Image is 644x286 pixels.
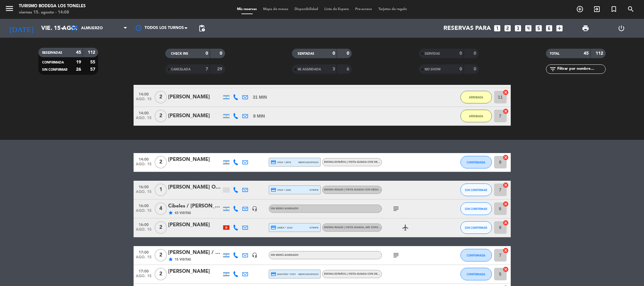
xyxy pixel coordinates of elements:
[324,273,443,275] span: Idioma Español | Visita guiada con degustación - Familia [PERSON_NAME] Wine Series
[5,21,38,35] i: [DATE]
[576,5,584,13] i: add_circle_outline
[627,5,635,13] i: search
[76,50,81,55] strong: 45
[467,272,485,276] span: CONFIRMADA
[460,268,492,280] button: CONFIRMADA
[136,209,151,216] span: ago. 15
[19,9,85,16] div: viernes 15. agosto - 14:08
[168,93,222,101] div: [PERSON_NAME]
[469,96,483,99] span: ARRIBADA
[291,8,321,11] span: Disponibilidad
[596,51,604,56] strong: 112
[253,113,265,120] span: 8 MIN
[503,89,509,96] i: cancel
[555,24,564,32] i: add_box
[271,187,276,193] i: credit_card
[252,206,257,212] i: headset_mic
[42,61,64,64] span: CONFIRMADA
[582,25,589,32] span: print
[76,67,81,72] strong: 26
[42,51,62,54] span: RESERVADAS
[271,187,291,193] span: visa * 1206
[333,51,335,56] strong: 0
[168,210,173,215] i: star
[298,68,321,71] span: RE AGENDADA
[375,8,410,11] span: Tarjetas de regalo
[503,182,509,188] i: cancel
[460,91,492,103] button: ARRIBADA
[136,228,151,235] span: ago. 15
[155,184,167,196] span: 1
[603,19,639,38] div: LOG OUT
[271,225,276,230] i: credit_card
[168,257,173,262] i: star
[618,25,625,32] i: power_settings_new
[271,254,299,256] span: Sin menú asignado
[465,226,487,229] span: SIN CONFIRMAR
[136,155,151,162] span: 14:00
[271,225,293,230] span: amex * 1019
[503,201,509,207] i: cancel
[503,108,509,114] i: cancel
[271,271,276,277] i: credit_card
[136,162,151,169] span: ago. 15
[467,161,485,164] span: CONFIRMADA
[593,5,601,13] i: exit_to_app
[206,67,208,71] strong: 7
[155,221,167,234] span: 2
[298,52,314,55] span: SENTADAS
[155,249,167,261] span: 2
[168,249,222,257] div: [PERSON_NAME] / Suntrip
[524,24,532,32] i: looks_4
[136,248,151,256] span: 17:00
[253,94,267,101] span: 31 MIN
[503,247,509,254] i: cancel
[460,202,492,215] button: SIN CONFIRMAR
[474,51,477,56] strong: 0
[460,221,492,234] button: SIN CONFIRMAR
[136,255,151,262] span: ago. 15
[460,67,462,71] strong: 0
[90,60,96,64] strong: 55
[549,65,557,73] i: filter_list
[392,251,400,259] i: subject
[535,24,543,32] i: looks_5
[168,156,222,164] div: [PERSON_NAME]
[198,25,206,32] span: pending_actions
[504,24,512,32] i: looks_two
[171,68,190,71] span: CANCELADA
[206,51,208,56] strong: 0
[298,160,318,164] span: mercadopago
[136,202,151,209] span: 16:00
[310,226,319,230] span: stripe
[88,50,96,55] strong: 112
[402,224,409,231] i: airplanemode_active
[460,156,492,168] button: CONFIRMADA
[42,68,67,71] span: SIN CONFIRMAR
[168,202,222,210] div: Cibeles / [PERSON_NAME] WINE CAMP
[460,249,492,261] button: CONFIRMADA
[155,202,167,215] span: 4
[271,159,291,165] span: visa * 2878
[460,51,462,56] strong: 0
[136,183,151,190] span: 16:00
[550,52,559,55] span: TOTAL
[58,25,66,32] i: arrow_drop_down
[364,226,410,229] span: , ARS Consult value in the tariff
[76,60,81,64] strong: 19
[425,68,441,71] span: NO SHOW
[155,91,167,103] span: 2
[155,156,167,168] span: 2
[347,67,350,71] strong: 6
[557,66,605,73] input: Filtrar por nombre...
[168,221,222,229] div: [PERSON_NAME]
[155,268,167,280] span: 2
[324,226,410,229] span: Idioma Ingles | Visita Guiada
[321,8,352,11] span: Lista de Espera
[81,26,103,30] span: Almuerzo
[503,220,509,226] i: cancel
[136,109,151,116] span: 14:00
[171,52,188,55] span: CHECK INS
[584,51,589,56] strong: 45
[324,161,443,163] span: Idioma Español | Visita guiada con degustación - Familia [PERSON_NAME] Wine Series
